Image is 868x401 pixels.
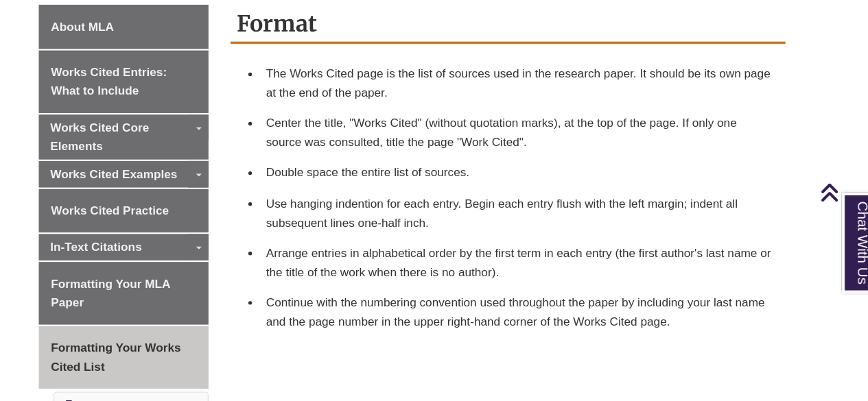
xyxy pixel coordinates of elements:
[87,47,246,105] a: Works Cited Entries: What to Include
[98,223,183,235] span: In-Text Citations
[99,190,209,202] span: Works Cited Practice
[293,100,776,146] li: Center the title, "Works Cited" (without quotation marks), at the top of the page. If only one so...
[87,106,246,148] a: Works Cited Core Elements
[99,258,209,287] span: Formatting Your MLA Paper
[112,370,147,382] a: Format
[813,169,865,188] a: Back to Top
[87,4,246,45] a: About MLA
[293,221,776,267] li: Arrange entries in alphabetical order by the first term in each entry (the first author's last na...
[99,317,220,347] span: Formatting Your Works Cited List
[293,267,776,313] li: Continue with the numbering convention used throughout the paper by including your last name and ...
[99,61,207,90] span: Works Cited Entries: What to Include
[87,243,246,302] a: Formatting Your MLA Paper
[293,175,776,221] li: Use hanging indention for each entry. Begin each entry flush with the left margin; indent all sub...
[87,175,246,217] a: Works Cited Practice
[87,217,246,242] a: In-Text Citations
[266,4,782,40] h2: Format
[87,149,246,174] a: Works Cited Examples
[98,112,190,142] span: Works Cited Core Elements
[99,19,157,30] span: About MLA
[293,54,776,100] li: The Works Cited page is the list of sources used in the research paper. It should be its own page...
[87,303,246,361] a: Formatting Your Works Cited List
[293,146,776,175] li: Double space the entire list of sources.
[98,156,216,167] span: Works Cited Examples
